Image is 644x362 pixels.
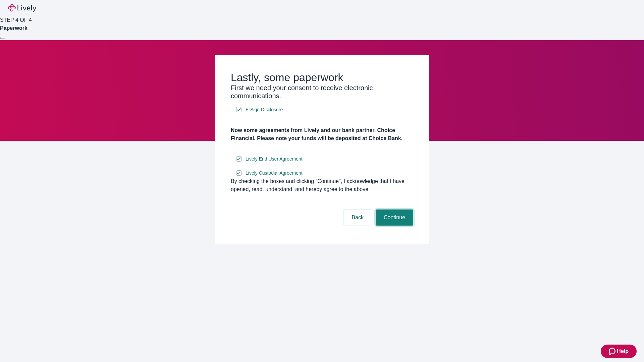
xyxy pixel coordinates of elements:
h2: Lastly, some paperwork [231,71,413,84]
span: Lively Custodial Agreement [246,170,303,177]
span: E-Sign Disclosure [246,106,283,113]
img: Lively [8,4,36,12]
h3: First we need your consent to receive electronic communications. [231,84,413,100]
svg: Zendesk support icon [609,347,617,355]
a: e-sign disclosure document [244,169,304,177]
span: Lively End User Agreement [246,156,303,163]
button: Zendesk support iconHelp [601,345,637,358]
button: Back [343,209,372,226]
a: e-sign disclosure document [244,106,284,114]
a: e-sign disclosure document [244,155,304,163]
div: By checking the boxes and clicking “Continue", I acknowledge that I have opened, read, understand... [231,177,413,193]
span: Help [617,347,629,355]
button: Continue [376,209,413,226]
h4: Now some agreements from Lively and our bank partner, Choice Financial. Please note your funds wi... [231,126,413,142]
